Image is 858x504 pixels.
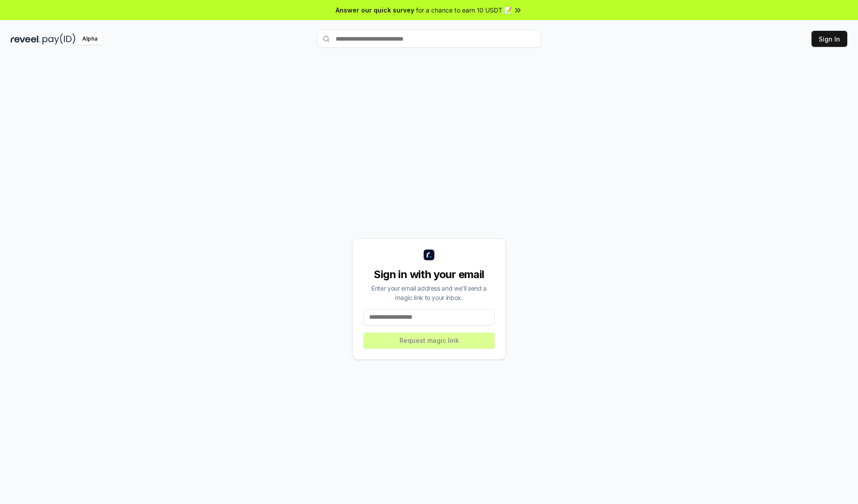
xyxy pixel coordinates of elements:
img: logo_small [424,250,434,260]
button: Sign In [812,31,847,47]
div: Enter your email address and we’ll send a magic link to your inbox. [363,283,495,302]
img: reveel_dark [11,33,41,45]
span: for a chance to earn 10 USDT 📝 [416,5,512,15]
img: pay_id [42,33,76,45]
div: Sign in with your email [363,267,495,282]
span: Answer our quick survey [336,5,414,15]
div: Alpha [77,33,102,45]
